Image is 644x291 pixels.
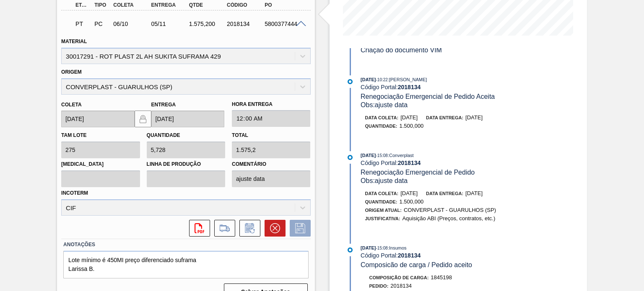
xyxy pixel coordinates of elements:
p: PT [75,21,90,27]
label: Tam lote [61,132,86,138]
span: Renegociação Emergencial de Pedido [361,169,475,176]
span: 2018134 [390,283,412,289]
span: : [PERSON_NAME] [388,77,427,82]
span: Data entrega: [426,191,463,196]
div: 5800377444 [262,21,304,27]
div: Coleta [111,2,153,8]
span: [DATE] [465,114,483,121]
input: dd/mm/yyyy [61,111,134,127]
div: 06/10/2025 [111,21,153,27]
span: Data coleta: [365,115,399,120]
span: - 10:22 [376,77,388,82]
label: Origem [61,69,82,75]
strong: 2018134 [398,252,421,259]
span: [DATE] [361,153,376,158]
div: Ir para Composição de Carga [210,220,235,237]
div: 2018134 [225,21,266,27]
span: CONVERPLAST - GUARULHOS (SP) [404,207,496,213]
img: atual [348,247,353,252]
span: Aquisição ABI (Preços, contratos, etc.) [402,215,495,221]
div: Código Portal: [361,84,560,90]
span: Criação do documento VIM [361,46,442,54]
span: Data coleta: [365,191,399,196]
span: 1.500,000 [400,198,424,205]
label: Incoterm [61,190,88,196]
span: Obs: ajuste data [361,177,408,184]
span: Pedido : [369,283,389,288]
label: [MEDICAL_DATA] [61,158,140,170]
span: : Insumos [388,245,407,250]
div: Código [225,2,266,8]
label: Quantidade [147,132,180,138]
input: dd/mm/yyyy [151,111,224,127]
div: 1.575,200 [187,21,229,27]
span: [DATE] [465,190,483,196]
label: Material [61,39,87,44]
span: Composicão de carga / Pedido aceito [361,261,472,268]
div: Informar alteração no pedido [235,220,260,237]
div: Código Portal: [361,160,560,166]
label: Anotações [63,239,308,251]
span: Origem Atual: [365,208,402,213]
span: [DATE] [361,245,376,250]
span: [DATE] [361,77,376,82]
label: Entrega [151,102,176,108]
label: Comentário [232,158,310,170]
textarea: Lote mínimo é 450MI preço diferenciado suframa Larissa B. [63,251,308,278]
div: Tipo [92,2,111,8]
span: Quantidade : [365,199,397,204]
strong: 2018134 [398,84,421,90]
div: Pedido em Trânsito [73,15,92,33]
label: Coleta [61,102,81,108]
div: Pedido de Compra [92,21,111,27]
span: Renegociação Emergencial de Pedido Aceita [361,93,495,100]
label: Hora Entrega [232,98,310,111]
span: [DATE] [400,190,418,196]
img: atual [348,79,353,84]
img: locked [138,114,148,124]
span: - 15:08 [376,246,388,250]
label: Linha de Produção [147,158,225,170]
strong: 2018134 [398,160,421,166]
span: Justificativa: [365,216,400,221]
div: Código Portal: [361,252,560,259]
div: 05/11/2025 [149,21,191,27]
img: atual [348,155,353,160]
button: locked [135,111,151,127]
div: Qtde [187,2,229,8]
span: 1.500,000 [400,123,424,129]
div: PO [262,2,304,8]
span: [DATE] [400,114,418,121]
span: Obs: ajuste data [361,101,408,108]
span: Data entrega: [426,115,463,120]
div: Abrir arquivo PDF [185,220,210,237]
span: : Converplast [388,153,414,158]
div: Etapa [73,2,92,8]
div: Cancelar pedido [260,220,286,237]
label: Total [232,132,248,138]
span: Quantidade : [365,124,397,129]
div: Salvar Pedido [286,220,311,237]
span: 1845198 [431,274,452,281]
span: - 15:08 [376,153,388,158]
span: Composição de Carga : [369,275,429,280]
div: Entrega [149,2,191,8]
